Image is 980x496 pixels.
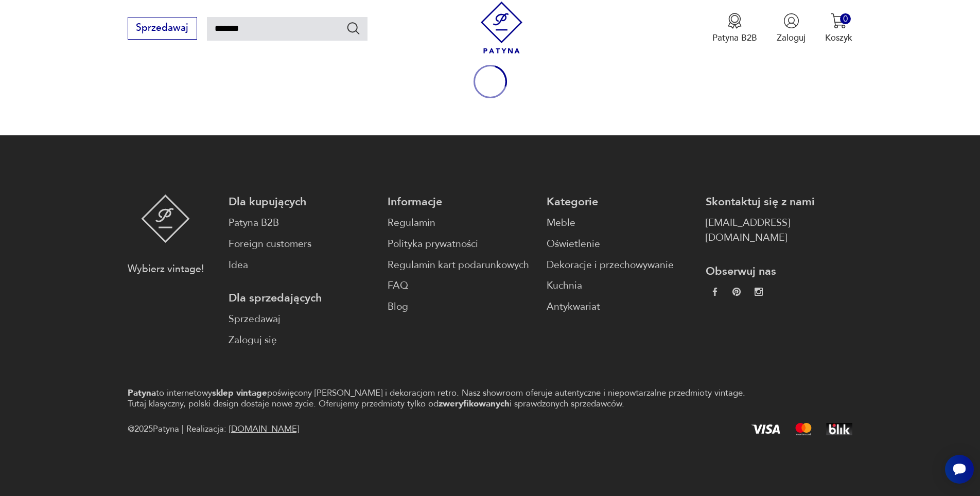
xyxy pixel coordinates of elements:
[547,237,693,252] a: Oświetlenie
[128,387,760,410] p: to internetowy poświęcony [PERSON_NAME] i dekoracjom retro. Nasz showroom oferuje autentyczne i n...
[826,423,852,435] img: BLIK
[229,216,375,231] a: Patyna B2B
[186,422,299,437] span: Realizacja:
[388,299,534,314] a: Blog
[229,333,375,348] a: Zaloguj się
[388,237,534,252] a: Polityka prywatności
[755,288,763,296] img: c2fd9cf7f39615d9d6839a72ae8e59e5.webp
[128,25,197,33] a: Sprzedawaj
[777,32,806,44] p: Zaloguj
[712,13,757,44] button: Patyna B2B
[128,387,156,399] strong: Patyna
[128,262,204,277] p: Wybierz vintage!
[388,216,534,231] a: Regulamin
[712,32,757,44] p: Patyna B2B
[840,13,851,24] div: 0
[388,278,534,293] a: FAQ
[388,258,534,273] a: Regulamin kart podarunkowych
[229,291,375,306] p: Dla sprzedających
[229,258,375,273] a: Idea
[229,423,299,435] a: [DOMAIN_NAME]
[712,13,757,44] a: Ikona medaluPatyna B2B
[727,13,743,29] img: Ikona medalu
[777,13,806,44] button: Zaloguj
[346,21,361,36] button: Szukaj
[547,194,693,209] p: Kategorie
[751,424,780,434] img: Visa
[212,387,267,399] strong: sklep vintage
[547,278,693,293] a: Kuchnia
[795,423,812,435] img: Mastercard
[783,13,799,29] img: Ikonka użytkownika
[388,194,534,209] p: Informacje
[706,264,852,279] p: Obserwuj nas
[182,422,184,437] div: |
[439,398,510,410] strong: zweryfikowanych
[706,216,852,245] a: [EMAIL_ADDRESS][DOMAIN_NAME]
[476,2,528,54] img: Patyna - sklep z meblami i dekoracjami vintage
[706,194,852,209] p: Skontaktuj się z nami
[825,13,852,44] button: 0Koszyk
[128,422,179,437] span: @ 2025 Patyna
[711,288,719,296] img: da9060093f698e4c3cedc1453eec5031.webp
[945,455,974,484] iframe: Smartsupp widget button
[831,13,847,29] img: Ikona koszyka
[229,312,375,327] a: Sprzedawaj
[547,216,693,231] a: Meble
[547,299,693,314] a: Antykwariat
[141,194,190,243] img: Patyna - sklep z meblami i dekoracjami vintage
[229,237,375,252] a: Foreign customers
[229,194,375,209] p: Dla kupujących
[732,288,741,296] img: 37d27d81a828e637adc9f9cb2e3d3a8a.webp
[128,17,197,40] button: Sprzedawaj
[825,32,852,44] p: Koszyk
[547,258,693,273] a: Dekoracje i przechowywanie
